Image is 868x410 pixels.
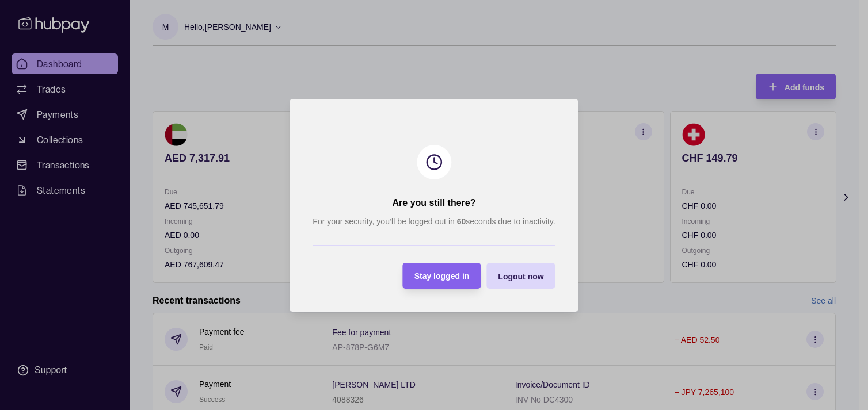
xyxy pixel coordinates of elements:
[393,197,476,209] h2: Are you still there?
[486,263,555,289] button: Logout now
[403,263,481,289] button: Stay logged in
[414,271,470,281] span: Stay logged in
[457,217,466,226] strong: 60
[313,215,555,228] p: For your security, you’ll be logged out in seconds due to inactivity.
[498,271,543,281] span: Logout now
